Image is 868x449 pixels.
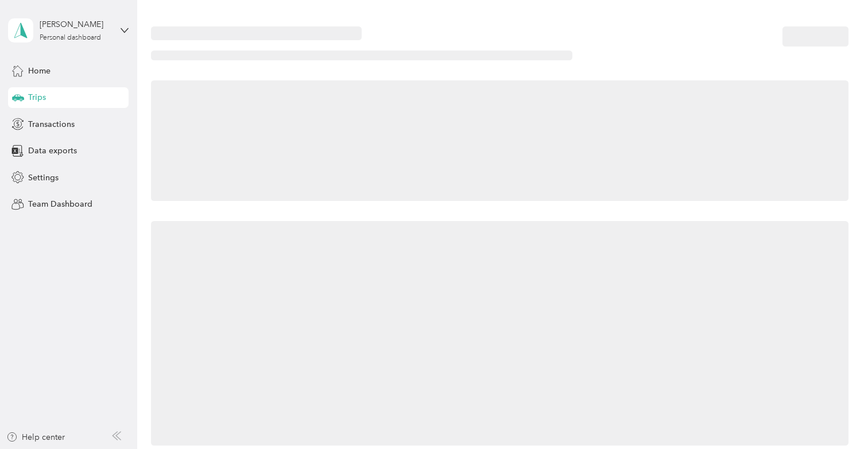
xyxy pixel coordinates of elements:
[28,198,92,210] span: Team Dashboard
[28,91,46,103] span: Trips
[28,118,75,130] span: Transactions
[6,431,65,443] button: Help center
[28,172,59,184] span: Settings
[804,385,868,449] iframe: Everlance-gr Chat Button Frame
[40,18,111,30] div: [PERSON_NAME]
[28,145,77,157] span: Data exports
[28,65,51,77] span: Home
[40,34,101,41] div: Personal dashboard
